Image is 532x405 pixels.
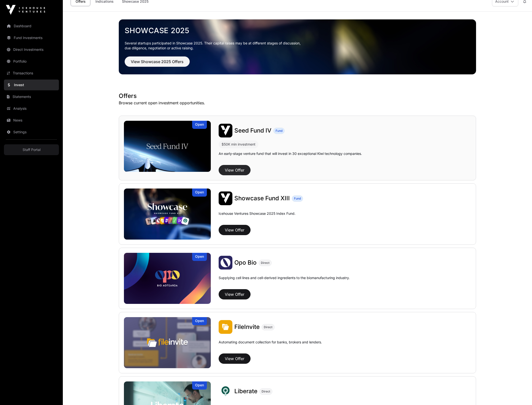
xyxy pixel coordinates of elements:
iframe: Chat Widget [507,381,532,405]
a: Analysis [4,103,59,114]
a: Showcase 2025 [125,26,470,35]
span: Direct [261,261,269,265]
span: Seed Fund IV [234,127,271,134]
a: Settings [4,127,59,137]
h1: Offers [119,92,476,100]
img: Showcase Fund XIII [219,191,232,205]
a: Seed Fund IVOpen [124,121,211,172]
span: Fund [294,197,301,201]
span: FileInvite [234,323,260,330]
img: Opo Bio [124,253,211,304]
img: Seed Fund IV [124,121,211,172]
span: View Showcase 2025 Offers [131,59,184,65]
button: View Offer [219,225,251,235]
button: View Offer [219,289,251,299]
img: FileInvite [219,320,232,334]
a: Liberate [234,387,257,395]
a: Showcase Fund XIIIOpen [124,189,211,240]
button: View Showcase 2025 Offers [125,56,190,67]
a: Dashboard [4,21,59,31]
span: Fund [276,129,282,133]
div: Open [192,253,207,261]
a: Statements [4,91,59,102]
span: Showcase Fund XIII [234,195,290,202]
div: $50K min investment [222,141,255,147]
p: Browse current open investment opportunities. [119,100,476,106]
a: Direct Investments [4,44,59,55]
div: Open [192,317,207,325]
a: Invest [4,80,59,90]
p: An early-stage venture fund that will invest in 30 exceptional Kiwi technology companies. [219,151,362,156]
a: FileInviteOpen [124,317,211,368]
button: View Offer [219,165,251,175]
p: Supplying cell lines and cell-derived ingredients to the biomanufacturing industry. [219,275,350,280]
a: Portfolio [4,56,59,67]
span: Opo Bio [234,259,257,266]
a: Staff Portal [4,144,59,155]
p: Several startups participated in Showcase 2025. Their capital raises may be at different stages o... [125,41,470,51]
span: Direct [262,390,270,393]
a: View Showcase 2025 Offers [125,61,190,66]
a: Showcase Fund XIII [234,194,290,202]
a: FileInvite [234,323,260,331]
img: Icehouse Ventures Logo [6,5,45,15]
p: Icehouse Ventures Showcase 2025 Index Fund. [219,211,295,216]
img: Opo Bio [219,256,232,270]
a: News [4,115,59,126]
img: FileInvite [124,317,211,368]
img: Showcase 2025 [119,19,476,74]
img: Liberate [219,384,232,398]
div: Open [192,121,207,129]
p: Automating document collection for banks, brokers and lenders. [219,340,322,351]
div: Open [192,381,207,390]
a: Fund Investments [4,32,59,43]
a: Opo Bio [234,259,257,267]
button: View Offer [219,353,251,364]
img: Showcase Fund XIII [124,189,211,240]
div: $50K min investment [219,140,258,148]
a: Opo BioOpen [124,253,211,304]
a: Seed Fund IV [234,127,271,135]
span: Liberate [234,388,257,395]
div: Open [192,189,207,197]
span: Direct [264,325,272,329]
a: Transactions [4,68,59,79]
img: Seed Fund IV [219,124,232,137]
